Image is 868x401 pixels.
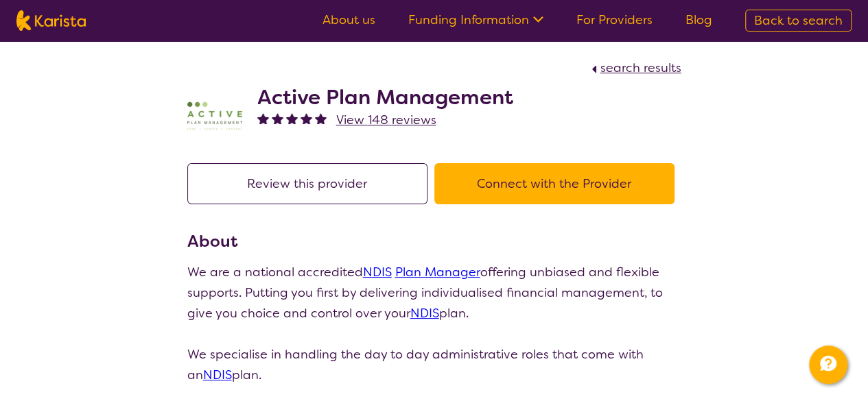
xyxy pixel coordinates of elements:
img: fullstar [286,112,298,124]
a: Plan Manager [395,264,480,280]
a: Blog [685,12,712,28]
img: Karista logo [16,10,86,31]
button: Channel Menu [809,345,847,384]
a: NDIS [203,367,232,383]
span: View 148 reviews [336,112,436,128]
a: View 148 reviews [336,110,436,130]
span: search results [600,60,681,76]
img: fullstar [272,112,283,124]
a: About us [322,12,375,28]
img: fullstar [257,112,269,124]
h3: About [187,229,681,254]
a: Funding Information [408,12,543,28]
a: Connect with the Provider [434,175,681,192]
p: We specialise in handling the day to day administrative roles that come with an plan. [187,344,681,385]
a: NDIS [363,264,392,280]
button: Review this provider [187,163,427,204]
a: For Providers [576,12,653,28]
span: Back to search [754,12,843,29]
h2: Active Plan Management [257,85,513,110]
a: NDIS [410,305,439,321]
img: fullstar [301,112,312,124]
img: fullstar [315,112,327,124]
button: Connect with the Provider [434,163,675,204]
a: search results [588,60,681,76]
a: Review this provider [187,175,434,192]
p: We are a national accredited offering unbiased and flexible supports. Putting you first by delive... [187,262,681,324]
a: Back to search [745,10,852,32]
img: pypzb5qm7jexfhutod0x.png [187,88,242,143]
